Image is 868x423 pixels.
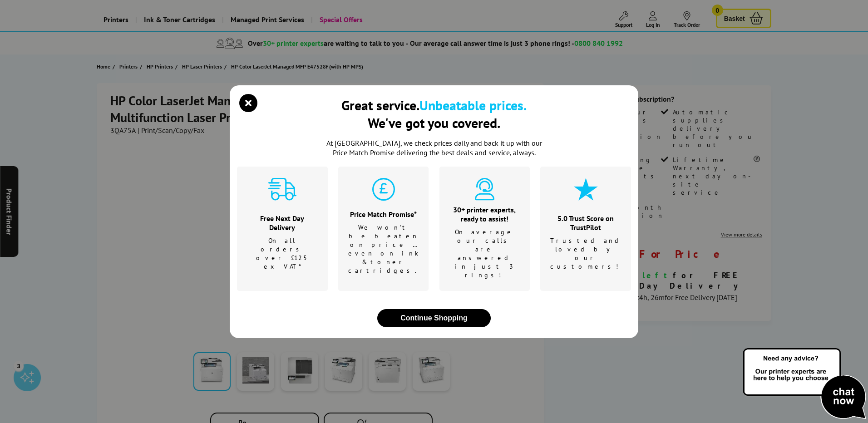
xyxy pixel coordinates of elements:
button: close modal [377,309,491,327]
p: On average our calls are answered in just 3 rings! [451,228,519,280]
div: Free Next Day Delivery [248,214,316,232]
p: At [GEOGRAPHIC_DATA], we check prices daily and back it up with our Price Match Promise deliverin... [321,138,547,157]
div: Price Match Promise* [348,210,419,219]
button: close modal [242,96,255,110]
div: 30+ printer experts, ready to assist! [451,205,519,223]
p: We won't be beaten on price …even on ink & toner cartridges. [348,223,419,275]
div: 5.0 Trust Score on TrustPilot [550,214,621,232]
p: On all orders over £125 ex VAT* [248,236,316,271]
b: Unbeatable prices. [419,96,527,114]
div: Great service. We've got you covered. [341,96,527,132]
p: Trusted and loved by our customers! [550,236,621,271]
img: Open Live Chat window [741,347,868,421]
